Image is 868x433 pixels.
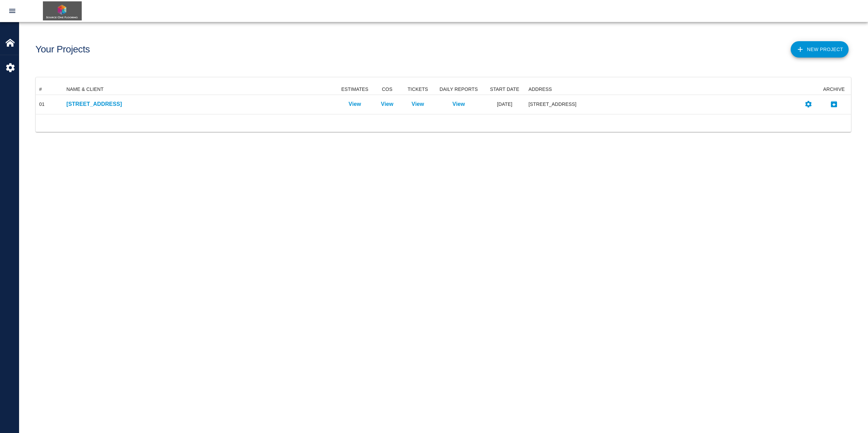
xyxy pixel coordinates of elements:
[66,100,334,108] a: [STREET_ADDRESS]
[4,3,20,19] button: open drawer
[525,84,800,95] div: ADDRESS
[382,84,393,95] div: COS
[372,84,403,95] div: COS
[35,44,90,55] h1: Your Projects
[381,100,394,108] a: View
[63,84,338,95] div: NAME & CLIENT
[528,84,552,95] div: ADDRESS
[338,84,372,95] div: ESTIMATES
[528,101,796,108] div: [STREET_ADDRESS]
[490,84,519,95] div: START DATE
[408,84,428,95] div: TICKETS
[412,100,424,108] a: View
[39,101,45,108] div: 01
[433,84,484,95] div: DAILY REPORTS
[823,84,845,95] div: ARCHIVE
[484,84,525,95] div: START DATE
[802,97,815,111] button: Settings
[36,84,63,95] div: #
[791,41,849,58] button: New Project
[43,1,82,20] img: Source One Floor
[341,84,368,95] div: ESTIMATES
[349,100,361,108] a: View
[453,100,465,108] a: View
[66,84,104,95] div: NAME & CLIENT
[817,84,851,95] div: ARCHIVE
[846,4,860,18] img: broken-image.jpg
[484,95,525,114] div: [DATE]
[440,84,478,95] div: DAILY REPORTS
[403,84,433,95] div: TICKETS
[39,84,42,95] div: #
